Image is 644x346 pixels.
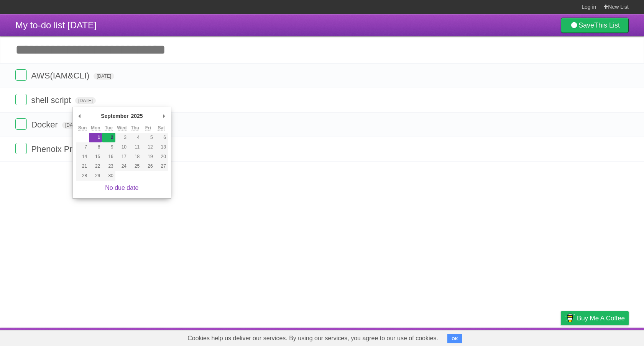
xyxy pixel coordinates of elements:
[128,162,141,171] button: 25
[447,334,462,343] button: OK
[62,122,83,129] span: [DATE]
[128,152,141,162] button: 18
[102,152,115,162] button: 16
[89,133,102,142] button: 1
[78,125,87,131] abbr: Sunday
[155,152,168,162] button: 20
[594,21,620,29] b: This List
[94,73,114,80] span: [DATE]
[89,171,102,181] button: 29
[551,330,571,344] a: Privacy
[102,133,115,142] button: 2
[484,330,515,344] a: Developers
[89,152,102,162] button: 15
[15,118,27,130] label: Done
[15,69,27,81] label: Done
[130,110,144,122] div: 2025
[15,143,27,154] label: Done
[131,125,139,131] abbr: Thursday
[31,71,91,80] span: AWS(IAM&CLI)
[158,125,165,131] abbr: Saturday
[102,162,115,171] button: 23
[100,110,130,122] div: September
[580,330,629,344] a: Suggest a feature
[128,133,141,142] button: 4
[155,133,168,142] button: 6
[76,110,84,122] button: Previous Month
[31,144,129,154] span: Phenoix Project CH-3 & 4
[15,20,97,30] span: My to-do list [DATE]
[31,120,60,129] span: Docker
[115,142,128,152] button: 10
[145,125,151,131] abbr: Friday
[89,162,102,171] button: 22
[525,330,542,344] a: Terms
[76,142,89,152] button: 7
[105,125,112,131] abbr: Tuesday
[180,331,446,346] span: Cookies help us deliver our services. By using our services, you agree to our use of cookies.
[141,162,154,171] button: 26
[102,171,115,181] button: 30
[565,312,575,325] img: Buy me a coffee
[577,312,625,325] span: Buy me a coffee
[128,142,141,152] button: 11
[141,133,154,142] button: 5
[141,142,154,152] button: 12
[155,142,168,152] button: 13
[115,162,128,171] button: 24
[141,152,154,162] button: 19
[117,125,127,131] abbr: Wednesday
[160,110,168,122] button: Next Month
[91,125,100,131] abbr: Monday
[102,142,115,152] button: 9
[15,94,27,105] label: Done
[115,133,128,142] button: 3
[89,142,102,152] button: 8
[31,95,73,105] span: shell script
[76,171,89,181] button: 28
[459,330,475,344] a: About
[115,152,128,162] button: 17
[76,152,89,162] button: 14
[561,18,629,33] a: SaveThis List
[155,162,168,171] button: 27
[76,162,89,171] button: 21
[561,311,629,325] a: Buy me a coffee
[75,97,96,104] span: [DATE]
[105,184,138,191] a: No due date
